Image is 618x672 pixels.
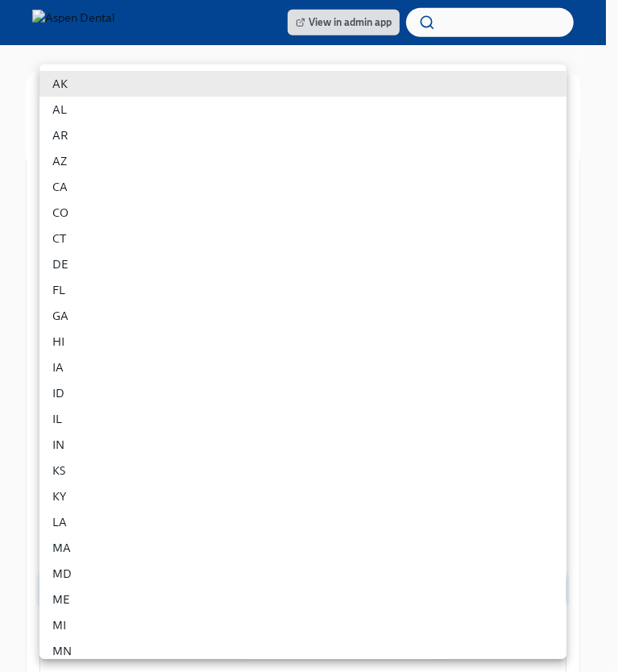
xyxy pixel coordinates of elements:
[39,638,566,664] li: MN
[39,561,566,587] li: MD
[39,71,566,97] li: AK
[39,251,566,277] li: DE
[39,406,566,432] li: IL
[39,97,566,122] li: AL
[39,148,566,174] li: AZ
[39,174,566,200] li: CA
[39,458,566,483] li: KS
[39,303,566,329] li: GA
[39,329,566,355] li: HI
[39,200,566,226] li: CO
[39,277,566,303] li: FL
[39,122,566,148] li: AR
[39,380,566,406] li: ID
[39,226,566,251] li: CT
[39,612,566,638] li: MI
[39,432,566,458] li: IN
[39,355,566,380] li: IA
[39,535,566,561] li: MA
[39,587,566,612] li: ME
[39,483,566,509] li: KY
[39,509,566,535] li: LA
